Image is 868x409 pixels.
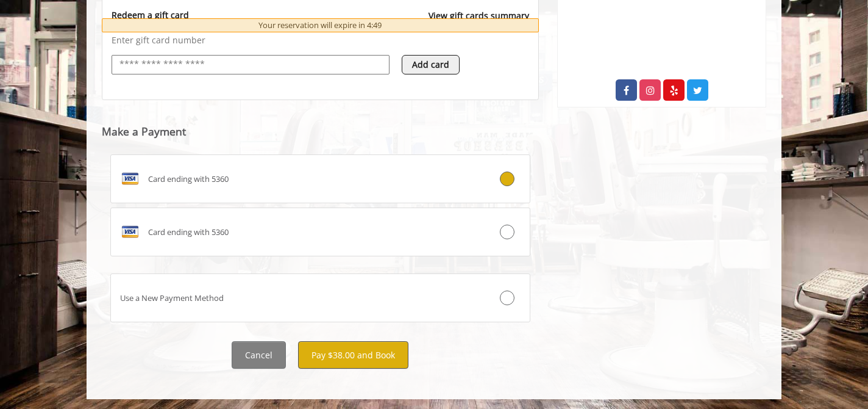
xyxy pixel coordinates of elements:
[102,18,539,32] div: Your reservation will expire in 4:49
[298,341,408,369] button: Pay $38.00 and Book
[112,9,189,21] p: Redeem a gift card
[120,222,140,242] img: VISA
[232,341,286,369] button: Cancel
[402,55,460,74] button: Add card
[112,34,529,46] p: Enter gift card number
[111,292,460,305] div: Use a New Payment Method
[102,126,186,137] label: Make a Payment
[148,226,229,239] span: Card ending with 5360
[120,169,140,189] img: VISA
[429,9,529,34] a: View gift cards summary
[110,273,530,322] label: Use a New Payment Method
[148,173,229,186] span: Card ending with 5360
